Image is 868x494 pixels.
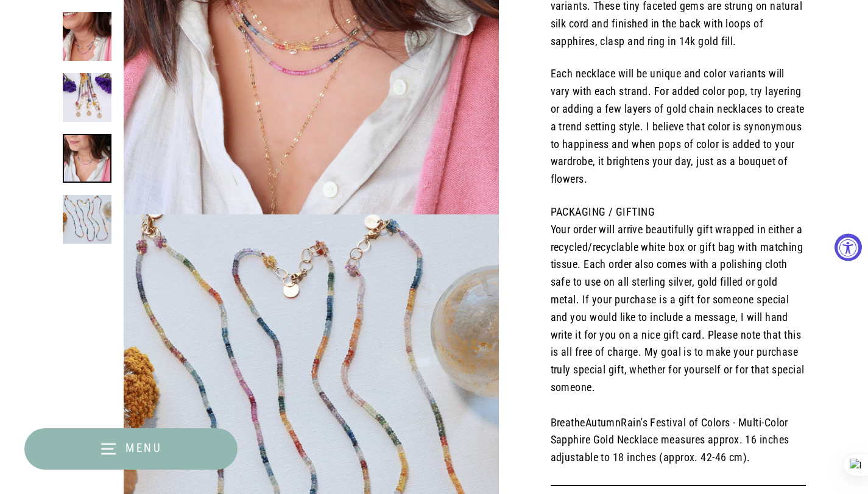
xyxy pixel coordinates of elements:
[63,195,111,244] img: Festival of Colors - Multi-Color Sapphire Gold Necklace alt image | Breathe Autumn Rain Artisan J...
[63,12,111,61] img: Festival of Colors - Multi-Color Sapphire Gold Necklace life style main image | Breathe Autumn Ra...
[834,233,862,261] button: Accessibility Widget, click to open
[125,441,163,455] span: Menu
[551,205,805,464] span: PACKAGING / GIFTING Your order will arrive beautifully gift wrapped in either a recycled/recyclab...
[24,428,238,470] button: Menu
[551,68,805,186] span: Each necklace will be unique and color variants will vary with each strand. For added color pop, ...
[63,73,111,122] img: Festival of Colors - Multi-Color Sapphire Gold Necklace detail image | Breathe Autumn Rain Artisa...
